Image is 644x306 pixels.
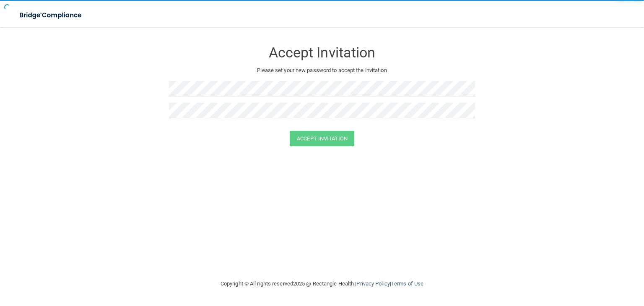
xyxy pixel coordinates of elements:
[356,280,390,287] a: Privacy Policy
[13,7,90,24] img: bridge_compliance_login_screen.278c3ca4.svg
[175,65,469,75] p: Please set your new password to accept the invitation
[169,270,475,297] div: Copyright © All rights reserved 2025 @ Rectangle Health | |
[391,280,423,287] a: Terms of Use
[290,131,354,146] button: Accept Invitation
[169,45,475,60] h3: Accept Invitation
